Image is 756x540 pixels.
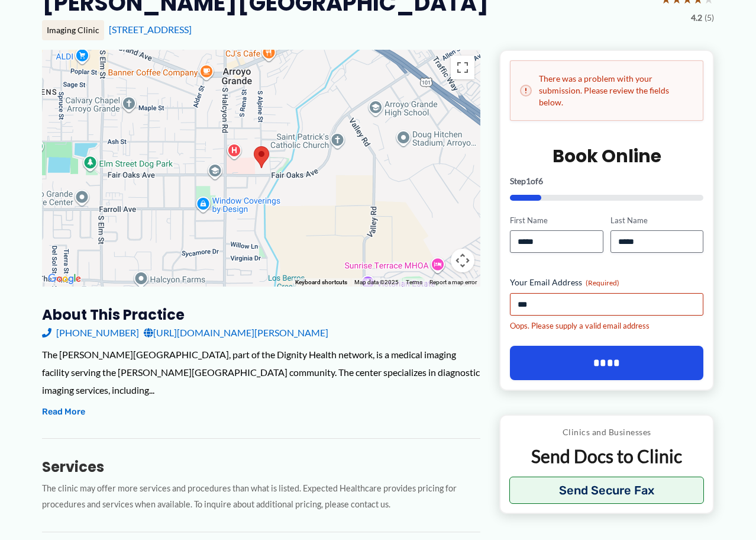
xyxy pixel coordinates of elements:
[429,279,477,285] a: Report a map error
[510,320,703,332] div: Oops. Please supply a valid email address
[510,144,703,168] h2: Book Online
[42,346,480,398] div: The [PERSON_NAME][GEOGRAPHIC_DATA], part of the Dignity Health network, is a medical imaging faci...
[510,177,703,185] p: Step of
[610,215,703,226] label: Last Name
[45,271,84,287] img: Google
[144,324,328,342] a: [URL][DOMAIN_NAME][PERSON_NAME]
[42,306,480,324] h3: About this practice
[406,279,422,285] a: Terms (opens in new tab)
[295,278,347,287] button: Keyboard shortcuts
[451,56,474,79] button: Toggle fullscreen view
[510,277,703,288] label: Your Email Address
[705,10,714,25] span: (5)
[109,24,192,35] a: [STREET_ADDRESS]
[451,249,474,272] button: Map camera controls
[538,176,543,186] span: 6
[42,20,104,40] div: Imaging Clinic
[509,477,704,504] button: Send Secure Fax
[691,10,702,25] span: 4.2
[45,271,84,287] a: Open this area in Google Maps (opens a new window)
[42,405,85,419] button: Read More
[520,73,693,108] h2: There was a problem with your submission. Please review the fields below.
[526,176,531,186] span: 1
[42,458,480,476] h3: Services
[354,279,399,285] span: Map data ©2025
[509,445,704,468] p: Send Docs to Clinic
[509,425,704,440] p: Clinics and Businesses
[510,215,603,226] label: First Name
[42,324,139,342] a: [PHONE_NUMBER]
[586,278,619,287] span: (Required)
[42,481,480,513] p: The clinic may offer more services and procedures than what is listed. Expected Healthcare provid...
